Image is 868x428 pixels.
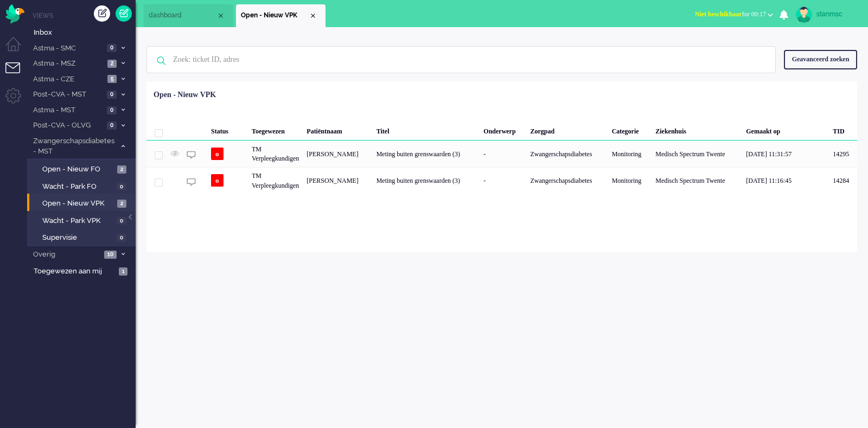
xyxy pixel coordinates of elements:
[829,140,857,167] div: 14295
[31,74,104,85] span: Astma - CZE
[31,120,104,131] span: Post-CVA - OLVG
[5,37,30,61] li: Dashboard menu
[796,7,812,23] img: avatar
[652,119,742,140] div: Ziekenhuis
[34,28,136,38] span: Inbox
[5,7,24,15] a: Omnidesk
[104,251,117,259] span: 10
[107,91,117,99] span: 0
[303,167,372,194] div: [PERSON_NAME]
[248,140,303,167] div: TM Verpleegkundigen
[146,140,857,167] div: 14295
[187,150,196,159] img: ic_chat_grey.svg
[241,11,309,20] span: Open - Nieuw VPK
[695,10,742,18] span: Niet beschikbaar
[31,197,135,209] a: Open - Nieuw VPK 2
[154,90,216,100] div: Open - Nieuw VPK
[107,122,117,130] span: 0
[211,174,224,187] span: o
[33,11,136,20] li: Views
[303,119,372,140] div: Patiëntnaam
[31,265,136,277] a: Toegewezen aan mij 1
[187,177,196,187] img: ic_chat_grey.svg
[695,10,766,18] span: for 00:17
[42,199,114,209] span: Open - Nieuw VPK
[526,140,608,167] div: Zwangerschapsdiabetes
[94,5,110,22] div: Creëer ticket
[373,119,480,140] div: Titel
[742,140,829,167] div: [DATE] 11:31:57
[829,167,857,194] div: 14284
[248,167,303,194] div: TM Verpleegkundigen
[688,7,780,22] button: Niet beschikbaarfor 00:17
[117,217,126,225] span: 0
[34,266,116,277] span: Toegewezen aan mij
[480,167,526,194] div: -
[31,231,135,243] a: Supervisie 0
[117,165,126,174] span: 2
[480,140,526,167] div: -
[742,119,829,140] div: Gemaakt op
[146,167,857,194] div: 14284
[207,119,248,140] div: Status
[373,167,480,194] div: Meting buiten grenswaarden (3)
[5,88,30,112] li: Admin menu
[829,119,857,140] div: TID
[31,105,104,116] span: Astma - MST
[608,167,652,194] div: Monitoring
[526,119,608,140] div: Zorgpad
[31,43,104,54] span: Astma - SMC
[42,182,114,192] span: Wacht - Park FO
[31,163,135,175] a: Open - Nieuw FO 2
[5,62,30,87] li: Tickets menu
[652,167,742,194] div: Medisch Spectrum Twente
[147,47,175,75] img: ic-search-icon.svg
[107,44,117,52] span: 0
[608,140,652,167] div: Monitoring
[373,140,480,167] div: Meting buiten grenswaarden (3)
[5,4,24,23] img: flow_omnibird.svg
[42,216,114,226] span: Wacht - Park VPK
[42,233,114,243] span: Supervisie
[107,106,117,114] span: 0
[117,200,126,208] span: 2
[165,47,761,73] input: Zoek: ticket ID, adres
[42,164,114,175] span: Open - Nieuw FO
[117,183,126,191] span: 0
[608,119,652,140] div: Categorie
[480,119,526,140] div: Onderwerp
[784,50,857,69] div: Geavanceerd zoeken
[526,167,608,194] div: Zwangerschapsdiabetes
[216,11,225,20] div: Close tab
[742,167,829,194] div: [DATE] 11:16:45
[107,75,117,83] span: 5
[31,26,136,38] a: Inbox
[31,90,104,100] span: Post-CVA - MST
[309,11,317,20] div: Close tab
[248,119,303,140] div: Toegewezen
[31,59,104,69] span: Astma - MSZ
[31,180,135,192] a: Wacht - Park FO 0
[211,148,224,160] span: o
[31,250,101,260] span: Overig
[31,214,135,226] a: Wacht - Park VPK 0
[688,3,780,27] li: Niet beschikbaarfor 00:17
[816,9,857,20] div: stanmsc
[107,60,117,68] span: 2
[652,140,742,167] div: Medisch Spectrum Twente
[144,4,233,27] li: Dashboard
[119,267,127,276] span: 1
[117,234,126,242] span: 0
[31,136,116,156] span: Zwangerschapsdiabetes - MST
[236,4,325,27] li: View
[794,7,857,23] a: stanmsc
[149,11,216,20] span: dashboard
[303,140,372,167] div: [PERSON_NAME]
[116,5,132,22] a: Quick Ticket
